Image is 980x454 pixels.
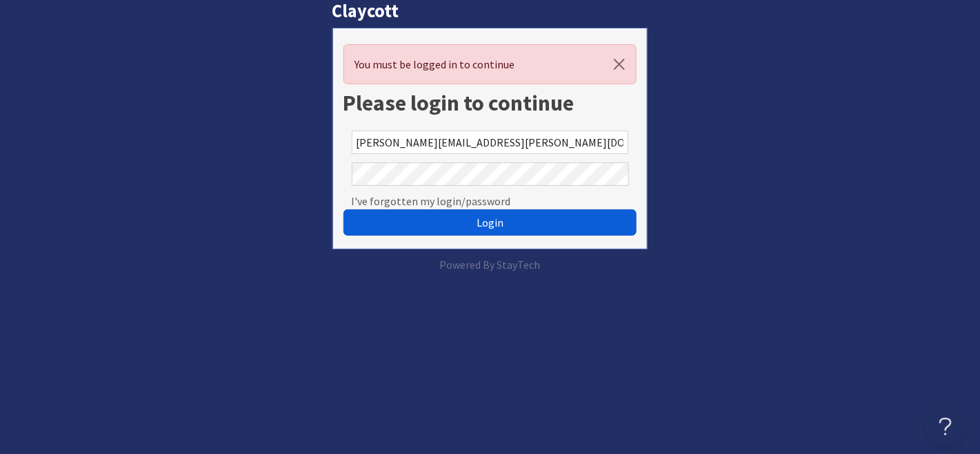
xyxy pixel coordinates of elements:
[343,90,637,116] h1: Please login to continue
[343,44,637,84] div: You must be logged in to continue
[477,216,503,229] span: Login
[352,193,511,209] a: I've forgotten my login/password
[332,256,648,273] p: Powered By StayTech
[352,131,629,154] input: Email
[925,406,966,447] iframe: Toggle Customer Support
[343,209,637,236] button: Login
